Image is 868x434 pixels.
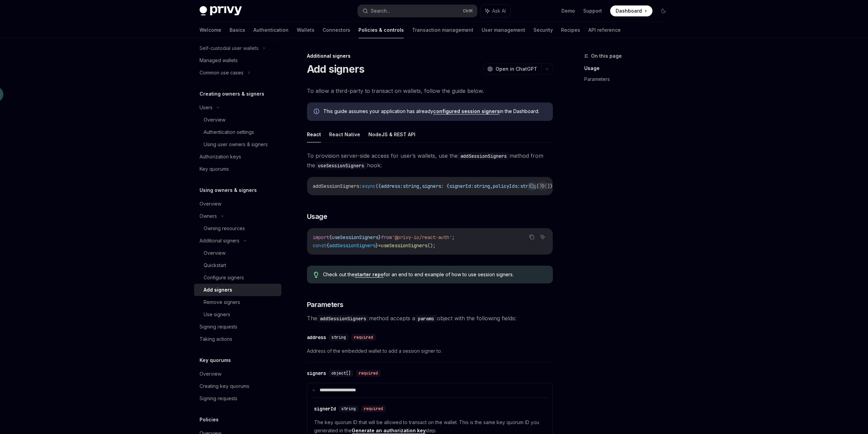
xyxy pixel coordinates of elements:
div: Signing requests [200,323,237,331]
div: Search... [371,7,390,15]
span: } [376,242,378,249]
div: Owners [200,212,217,220]
a: Overview [194,247,281,259]
span: Dashboard [616,8,642,14]
span: ({ [376,183,381,189]
div: required [351,334,376,341]
span: : [517,183,520,189]
span: Parameters [307,300,343,309]
button: Toggle dark mode [658,5,669,16]
a: User management [482,22,525,38]
div: Add signers [204,286,232,294]
a: Configure signers [194,271,281,284]
div: Overview [204,249,225,257]
div: Creating key quorums [200,382,249,390]
a: Signing requests [194,321,281,333]
a: Managed wallets [194,54,281,67]
button: Ask AI [538,181,547,190]
div: address [307,334,326,341]
div: Configure signers [204,274,244,282]
div: Managed wallets [200,56,238,65]
a: Recipes [561,22,580,38]
a: Quickstart [194,259,281,271]
div: Authentication settings [204,128,254,136]
span: async [362,183,376,189]
button: Open in ChatGPT [483,63,541,75]
span: To allow a third-party to transact on wallets, follow the guide below. [307,86,553,96]
div: signers [307,370,326,377]
div: Use signers [204,310,230,319]
span: { [326,242,329,249]
span: '@privy-io/react-auth' [392,234,452,240]
button: Ask AI [481,5,511,17]
span: const [313,242,326,249]
span: On this page [591,52,622,60]
a: Welcome [200,22,221,38]
div: signerId [314,405,336,412]
span: , [419,183,422,189]
a: starter repo [355,271,384,278]
span: addSessionSigners [313,183,359,189]
a: Using user owners & signers [194,138,281,151]
span: : [471,183,474,189]
code: addSessionSigners [458,152,510,160]
div: Overview [200,370,221,378]
span: string [520,183,536,189]
a: Authorization keys [194,151,281,163]
span: Ctrl K [463,8,473,14]
span: Usage [307,212,327,221]
a: Overview [194,368,281,380]
a: Basics [230,22,245,38]
code: params [415,315,437,322]
button: React Native [329,126,360,142]
span: : [359,183,362,189]
a: Support [583,8,602,14]
span: addSessionSigners [329,242,376,249]
span: from [381,234,392,240]
span: } [378,234,381,240]
span: useSessionSigners [332,234,378,240]
h5: Policies [200,416,219,424]
span: object[] [332,370,351,376]
span: string [341,406,356,411]
span: To provision server-side access for user’s wallets, use the method from the hook: [307,151,553,170]
a: Transaction management [412,22,473,38]
a: Policies & controls [358,22,404,38]
span: The method accepts a object with the following fields: [307,313,553,323]
a: Parameters [584,74,674,85]
span: string [403,183,419,189]
a: Signing requests [194,392,281,405]
span: string [474,183,490,189]
div: required [356,370,381,377]
span: This guide assumes your application has already in the Dashboard. [323,108,546,115]
span: (); [427,242,436,249]
a: Add signers [194,284,281,296]
div: required [361,405,386,412]
div: Overview [200,200,221,208]
span: ; [452,234,455,240]
a: Overview [194,198,281,210]
a: Security [533,22,553,38]
svg: Tip [314,272,319,278]
button: Search...CtrlK [358,5,477,17]
span: []}[]}) [536,183,556,189]
span: : { [441,183,449,189]
div: Signing requests [200,394,237,403]
div: Common use cases [200,69,244,77]
code: useSessionSigners [315,162,367,169]
div: Additional signers [307,53,553,59]
span: signers [422,183,441,189]
span: policyIds [493,183,517,189]
div: Additional signers [200,237,239,245]
a: Generate an authorization key [352,428,426,434]
h5: Key quorums [200,356,231,364]
span: Open in ChatGPT [496,66,537,72]
span: signerId [449,183,471,189]
a: Usage [584,63,674,74]
span: = [378,242,381,249]
svg: Info [314,109,321,115]
a: Key quorums [194,163,281,175]
a: Dashboard [610,5,652,16]
div: Key quorums [200,165,229,173]
div: Users [200,103,212,112]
